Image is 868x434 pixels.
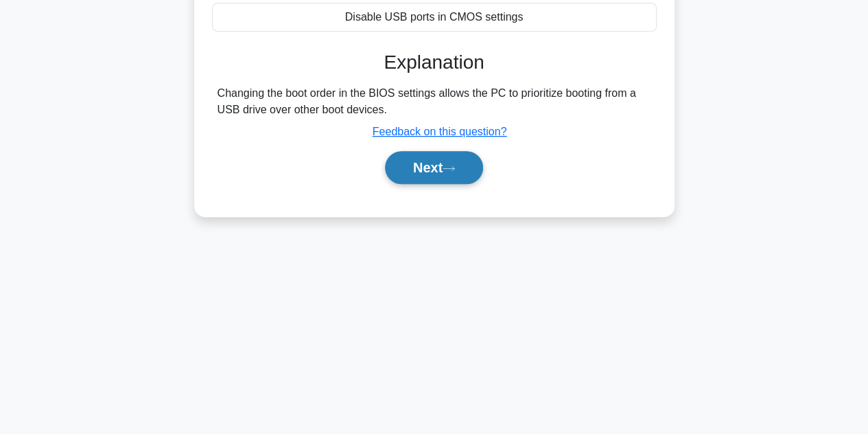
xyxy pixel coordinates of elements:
div: Changing the boot order in the BIOS settings allows the PC to prioritize booting from a USB drive... [218,85,651,118]
a: Feedback on this question? [373,126,507,137]
h3: Explanation [220,51,648,74]
div: Disable USB ports in CMOS settings [212,3,657,32]
button: Next [385,151,483,184]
